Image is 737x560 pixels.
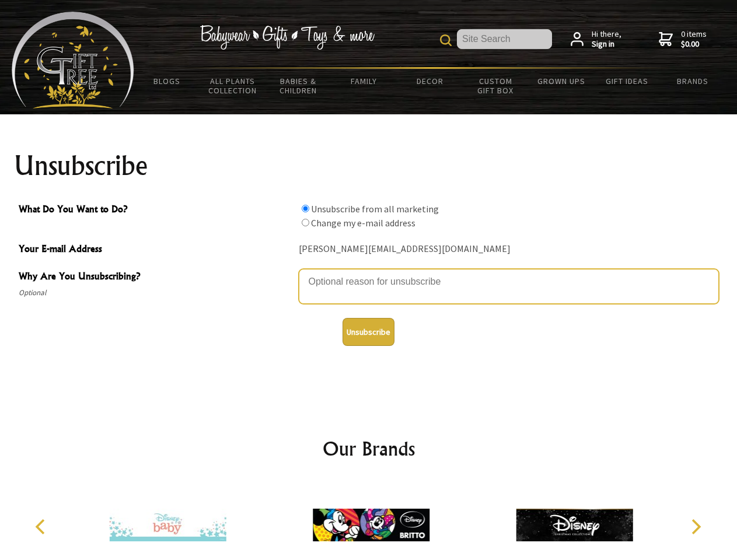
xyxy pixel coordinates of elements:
a: Gift Ideas [594,69,660,93]
input: Site Search [457,29,552,49]
img: Babyware - Gifts - Toys and more... [12,12,134,108]
strong: $0.00 [681,39,707,50]
div: [PERSON_NAME][EMAIL_ADDRESS][DOMAIN_NAME] [299,240,719,258]
a: Hi there,Sign in [571,29,621,50]
button: Unsubscribe [343,318,394,346]
h2: Our Brands [23,435,714,463]
label: Unsubscribe from all marketing [311,203,439,215]
span: Hi there, [592,29,621,50]
input: What Do You Want to Do? [302,219,309,226]
strong: Sign in [592,39,621,50]
label: Change my e-mail address [311,217,415,229]
h1: Unsubscribe [14,152,724,180]
input: What Do You Want to Do? [302,205,309,212]
a: All Plants Collection [200,69,266,103]
button: Next [683,514,708,540]
span: What Do You Want to Do? [19,202,293,219]
img: Babywear - Gifts - Toys & more [200,25,375,50]
button: Previous [29,514,55,540]
a: Babies & Children [266,69,331,103]
textarea: Why Are You Unsubscribing? [299,269,719,304]
img: product search [440,34,452,46]
a: 0 items$0.00 [659,29,707,50]
a: Custom Gift Box [463,69,529,103]
a: BLOGS [134,69,200,93]
a: Grown Ups [528,69,594,93]
span: Why Are You Unsubscribing? [19,269,293,286]
span: Your E-mail Address [19,242,293,258]
a: Decor [397,69,463,93]
a: Family [331,69,397,93]
span: 0 items [681,29,707,50]
a: Brands [660,69,726,93]
span: Optional [19,286,293,300]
